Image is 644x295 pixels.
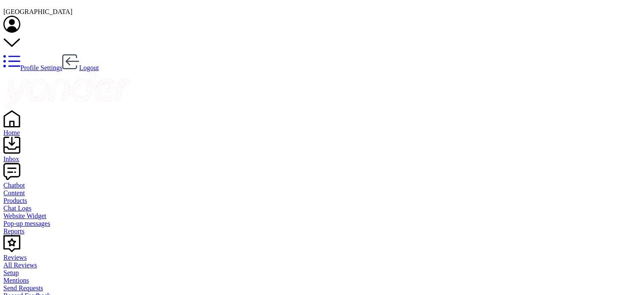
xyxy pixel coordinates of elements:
[3,72,130,109] img: yonder-white-logo.png
[3,189,641,197] a: Content
[3,254,641,261] div: Reviews
[3,261,641,269] a: All Reviews
[3,121,641,137] a: Home
[62,64,99,71] a: Logout
[3,8,641,16] div: [GEOGRAPHIC_DATA]
[3,284,641,292] a: Send Requests
[3,228,641,235] a: Reports
[3,205,641,212] a: Chat Logs
[3,220,641,228] a: Pop-up messages
[3,182,641,189] div: Chatbot
[3,277,641,284] a: Mentions
[3,148,641,163] a: Inbox
[3,197,641,205] a: Products
[3,155,641,163] div: Inbox
[3,246,641,261] a: Reviews
[3,212,641,220] a: Website Widget
[3,129,641,137] div: Home
[3,64,62,71] a: Profile Settings
[3,174,641,189] a: Chatbot
[3,269,641,277] a: Setup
